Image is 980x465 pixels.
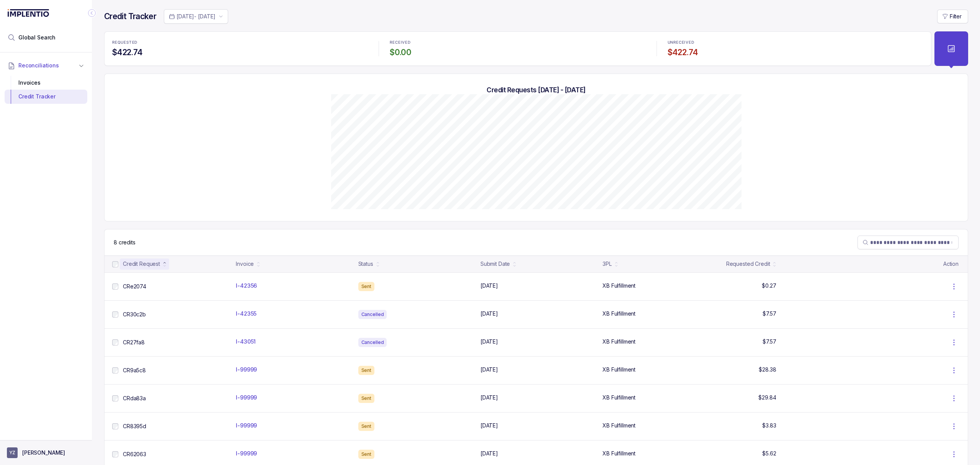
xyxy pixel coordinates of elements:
p: XB Fulfillment [603,338,635,345]
p: XB Fulfillment [603,450,635,457]
p: [DATE] [480,310,498,318]
p: Filter [950,13,962,20]
nav: Table Control [105,229,968,255]
p: CR8395d [123,422,146,430]
p: XB Fulfillment [603,366,635,373]
h4: Credit Tracker [104,11,156,22]
input: checkbox-checkbox-all [112,339,118,345]
input: checkbox-checkbox-all [112,283,118,290]
div: Status [358,260,373,268]
p: $5.62 [762,450,776,457]
div: Sent [358,282,375,291]
p: I-42355 [236,310,256,318]
div: Sent [358,450,375,459]
p: CR27fa8 [123,339,145,346]
input: checkbox-checkbox-all [112,311,118,318]
p: [DATE] [480,338,498,345]
p: CR9a5c8 [123,367,146,374]
p: [DATE] [480,450,498,457]
p: I-99999 [236,422,257,429]
p: XB Fulfillment [603,422,635,429]
div: Submit Date [480,260,510,268]
p: I-99999 [236,366,257,373]
div: Sent [358,394,375,403]
p: $0.27 [762,282,776,290]
div: Credit Request [123,260,160,268]
li: Statistic UNRECEIVED [663,35,928,62]
p: [DATE] [480,422,498,429]
p: $7.57 [763,310,776,318]
p: [DATE] [480,282,498,290]
p: CR62063 [123,450,146,458]
p: Action [943,260,959,268]
p: [DATE] [480,366,498,373]
p: $7.57 [763,338,776,345]
p: $29.84 [758,394,776,401]
input: checkbox-checkbox-all [112,395,118,401]
input: checkbox-checkbox-all [112,451,118,457]
search: Date Range Picker [169,13,216,20]
div: Remaining page entries [114,239,136,246]
p: [PERSON_NAME] [22,449,65,457]
div: Reconciliations [5,74,87,105]
button: User initials[PERSON_NAME] [7,447,85,458]
button: Date Range Picker [164,9,228,24]
p: CR30c2b [123,311,146,318]
p: UNRECEIVED [668,40,694,45]
span: Global Search [18,34,56,41]
button: Filter [937,10,968,23]
p: $3.83 [762,422,776,429]
div: Invoice [236,260,254,268]
p: XB Fulfillment [603,310,635,318]
p: CRe2074 [123,283,146,290]
li: Statistic RECEIVED [385,35,650,62]
div: Sent [358,422,375,431]
p: I-99999 [236,394,257,401]
div: Invoices [11,76,81,90]
button: Reconciliations [5,57,87,74]
p: [DATE] - [DATE] [176,13,216,20]
p: $28.38 [759,366,776,373]
div: Cancelled [358,310,387,319]
div: Collapse Icon [87,8,96,18]
p: XB Fulfillment [603,282,635,290]
p: REQUESTED [112,40,137,45]
p: I-43051 [236,338,256,345]
p: I-99999 [236,450,257,457]
p: 8 credits [114,239,136,246]
div: 3PL [603,260,612,268]
input: checkbox-checkbox-all [112,261,118,267]
h4: $422.74 [668,47,923,58]
span: Reconciliations [18,62,59,69]
div: Credit Tracker [11,90,81,103]
p: I-42356 [236,282,257,290]
h4: $0.00 [390,47,645,58]
p: RECEIVED [390,40,410,45]
div: Cancelled [358,338,387,347]
li: Statistic REQUESTED [108,35,372,62]
div: Sent [358,366,375,375]
search: Table Search Bar [857,236,959,249]
div: Requested Credit [726,260,770,268]
input: checkbox-checkbox-all [112,423,118,429]
p: CRda83a [123,395,146,402]
ul: Statistic Highlights [104,31,931,66]
p: [DATE] [480,394,498,401]
input: checkbox-checkbox-all [112,367,118,373]
span: User initials [7,447,18,458]
p: XB Fulfillment [603,394,635,401]
h5: Credit Requests [DATE] - [DATE] [117,86,955,94]
h4: $422.74 [112,47,368,58]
